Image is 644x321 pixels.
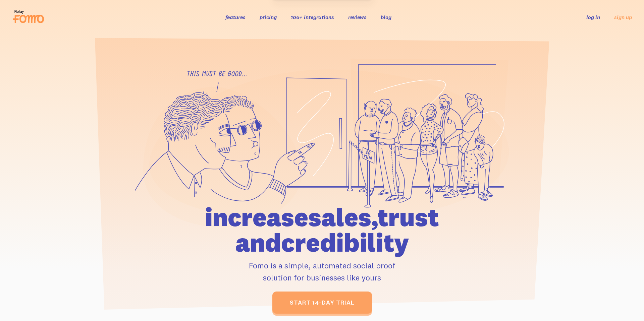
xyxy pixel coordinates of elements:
[260,14,277,20] a: pricing
[381,14,391,20] a: blog
[291,14,334,20] a: 106+ integrations
[167,204,477,255] h1: increase sales, trust and credibility
[614,14,632,21] a: sign up
[167,259,477,283] p: Fomo is a simple, automated social proof solution for businesses like yours
[586,14,600,20] a: log in
[272,292,372,314] a: start 14-day trial
[225,14,246,20] a: features
[348,14,367,20] a: reviews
